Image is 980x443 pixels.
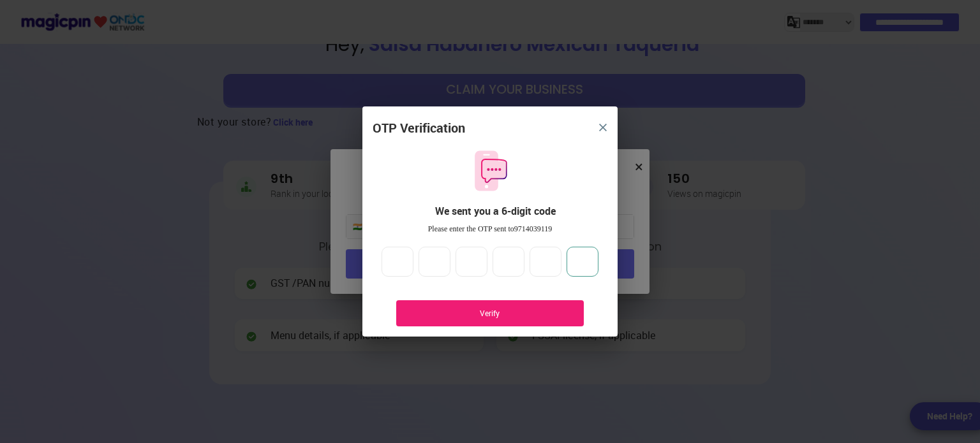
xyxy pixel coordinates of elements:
[415,308,565,319] div: Verify
[591,116,614,139] button: close
[373,119,465,138] div: OTP Verification
[383,204,607,219] div: We sent you a 6-digit code
[468,149,512,192] img: otpMessageIcon.11fa9bf9.svg
[373,224,607,235] div: Please enter the OTP sent to 9714039119
[599,124,607,131] img: 8zTxi7IzMsfkYqyYgBgfvSHvmzQA9juT1O3mhMgBDT8p5s20zMZ2JbefE1IEBlkXHwa7wAFxGwdILBLhkAAAAASUVORK5CYII=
